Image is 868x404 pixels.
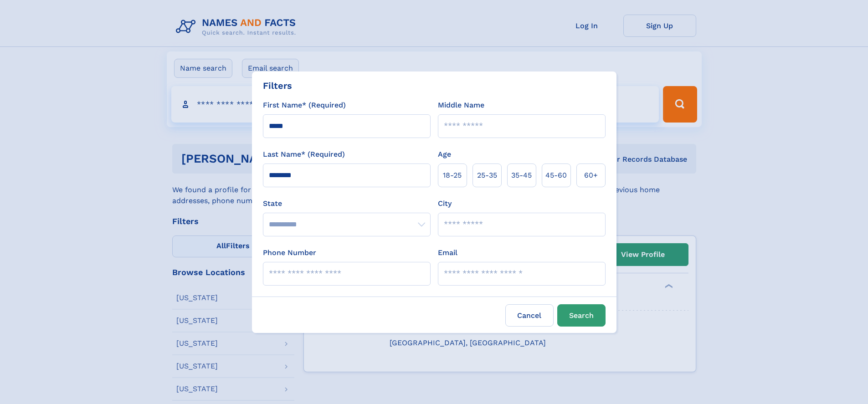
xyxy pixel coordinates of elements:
[263,79,292,92] div: Filters
[263,149,345,160] label: Last Name* (Required)
[443,170,462,181] span: 18‑25
[438,198,452,209] label: City
[263,247,316,258] label: Phone Number
[545,170,567,181] span: 45‑60
[511,170,532,181] span: 35‑45
[438,149,451,160] label: Age
[263,198,431,209] label: State
[263,100,346,111] label: First Name* (Required)
[505,304,554,327] label: Cancel
[438,247,457,258] label: Email
[438,100,484,111] label: Middle Name
[584,170,598,181] span: 60+
[477,170,497,181] span: 25‑35
[557,304,606,327] button: Search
